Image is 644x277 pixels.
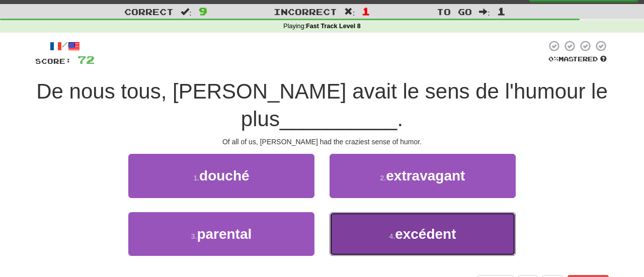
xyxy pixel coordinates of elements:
span: To go [437,7,472,17]
span: __________ [280,107,397,131]
span: 1 [497,5,506,17]
button: 4.excédent [330,212,516,256]
span: 1 [362,5,370,17]
button: 1.douché [128,154,314,198]
div: / [35,40,95,52]
span: douché [199,168,250,183]
span: 0 % [548,55,558,63]
span: excédent [395,226,456,242]
span: Correct [124,7,174,17]
small: 2 . [380,174,386,182]
span: 72 [77,53,95,66]
strong: Fast Track Level 8 [306,23,361,30]
span: Score: [35,57,71,65]
span: : [479,8,490,16]
div: Of all of us, [PERSON_NAME] had the craziest sense of humor. [35,137,609,147]
button: 3.parental [128,212,314,256]
span: Incorrect [274,7,337,17]
span: . [397,107,403,131]
span: extravagant [386,168,465,183]
div: Mastered [546,55,609,64]
small: 3 . [191,232,197,240]
span: 9 [199,5,207,17]
span: parental [197,226,252,242]
small: 1 . [193,174,199,182]
span: : [344,8,355,16]
span: : [181,8,192,16]
small: 4 . [389,232,395,240]
span: De nous tous, [PERSON_NAME] avait le sens de l'humour le plus [36,79,608,131]
button: 2.extravagant [330,154,516,198]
